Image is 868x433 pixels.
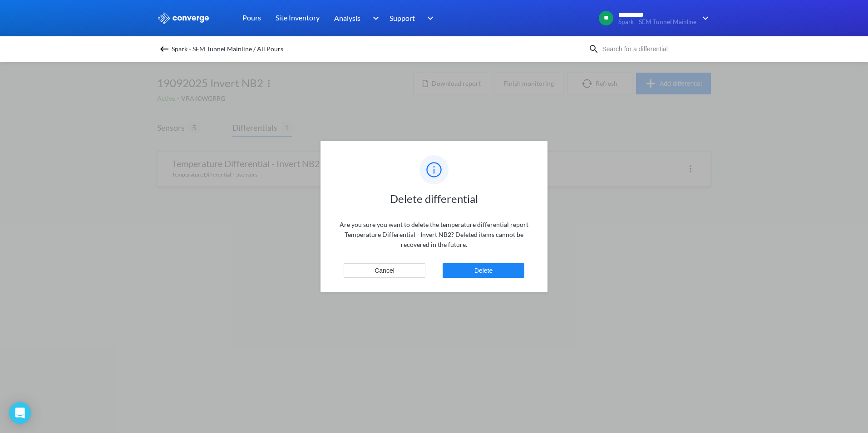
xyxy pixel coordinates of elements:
[335,220,533,250] p: Are you sure you want to delete the temperature differential report Temperature Differential - In...
[159,44,170,54] img: backspace.svg
[588,44,599,54] img: icon-search.svg
[419,155,449,184] img: info-blue.svg
[157,12,210,24] img: logo_ewhite.svg
[334,12,360,24] span: Analysis
[443,263,524,278] button: Delete
[421,13,436,24] img: downArrow.svg
[599,44,709,54] input: Search for a differential
[335,192,533,206] h1: Delete differential
[9,402,31,424] div: Open Intercom Messenger
[696,13,711,24] img: downArrow.svg
[172,43,283,55] span: Spark - SEM Tunnel Mainline / All Pours
[367,13,381,24] img: downArrow.svg
[390,12,415,24] span: Support
[618,19,696,25] span: Spark - SEM Tunnel Mainline
[344,263,425,278] button: Cancel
